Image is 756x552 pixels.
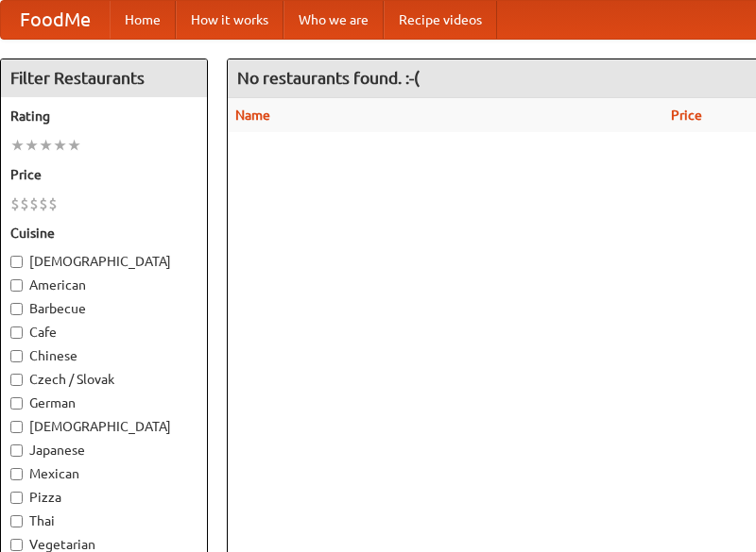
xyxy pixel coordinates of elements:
li: ★ [53,135,67,156]
input: Barbecue [10,303,23,315]
li: ★ [25,135,39,156]
h5: Cuisine [10,224,198,243]
h5: Rating [10,107,198,125]
li: $ [48,193,58,214]
a: Recipe videos [384,1,497,39]
label: [DEMOGRAPHIC_DATA] [10,417,198,436]
h5: Price [10,165,198,184]
label: Cafe [10,323,198,342]
li: ★ [39,135,53,156]
label: Pizza [10,488,198,507]
label: Mexican [10,464,198,483]
input: German [10,397,23,410]
label: German [10,393,198,412]
li: $ [39,193,48,214]
input: Japanese [10,444,23,457]
h4: Filter Restaurants [1,59,207,97]
label: Chinese [10,346,198,365]
li: ★ [67,135,81,156]
input: Vegetarian [10,539,23,551]
a: Price [671,108,702,123]
label: American [10,276,198,294]
input: Mexican [10,468,23,480]
label: Czech / Slovak [10,370,198,389]
a: Who we are [283,1,384,39]
input: Chinese [10,350,23,362]
a: How it works [176,1,283,39]
li: $ [10,193,20,214]
input: [DEMOGRAPHIC_DATA] [10,256,23,268]
input: [DEMOGRAPHIC_DATA] [10,421,23,433]
label: Japanese [10,441,198,460]
label: Barbecue [10,299,198,318]
input: Pizza [10,492,23,504]
a: Name [235,108,270,123]
ng-pluralize: No restaurants found. :-( [237,69,420,87]
input: Czech / Slovak [10,374,23,386]
li: $ [29,193,39,214]
li: $ [20,193,29,214]
input: American [10,279,23,292]
input: Thai [10,515,23,527]
input: Cafe [10,326,23,339]
li: ★ [10,135,25,156]
a: FoodMe [1,1,110,39]
a: Home [110,1,176,39]
label: [DEMOGRAPHIC_DATA] [10,252,198,271]
label: Thai [10,511,198,530]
